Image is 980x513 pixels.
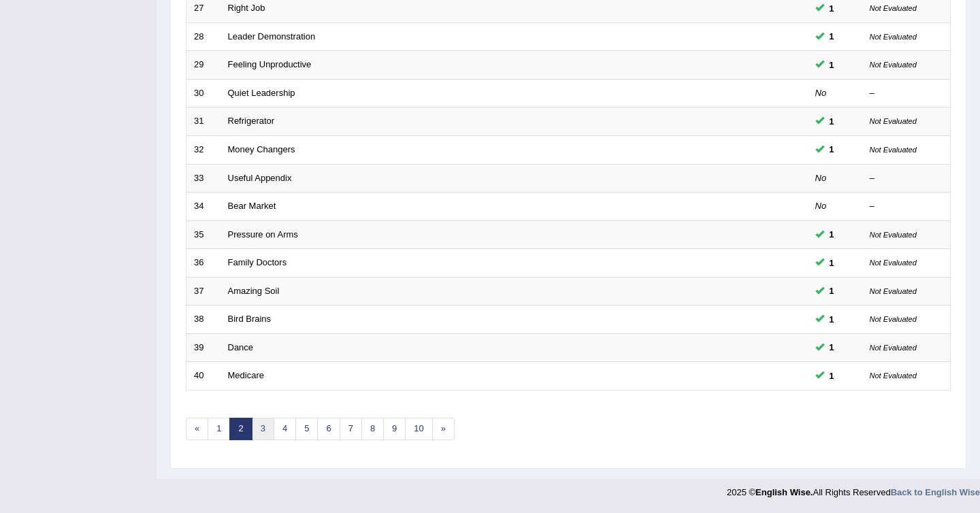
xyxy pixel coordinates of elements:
a: Refrigerator [228,116,275,126]
td: 32 [186,135,220,164]
em: No [815,201,827,211]
td: 31 [186,107,220,136]
span: You can still take this question [824,256,840,270]
div: – [870,200,943,213]
td: 40 [186,362,220,391]
span: You can still take this question [824,369,840,383]
a: Dance [228,342,254,352]
td: 34 [186,193,220,221]
span: You can still take this question [824,58,840,72]
small: Not Evaluated [870,146,917,154]
small: Not Evaluated [870,61,917,69]
div: – [870,172,943,185]
small: Not Evaluated [870,117,917,125]
a: 10 [405,418,432,440]
a: Leader Demonstration [228,31,316,42]
td: 33 [186,164,220,193]
a: Feeling Unproductive [228,59,312,69]
a: Bird Brains [228,314,272,324]
a: 7 [340,418,362,440]
td: 30 [186,79,220,107]
small: Not Evaluated [870,4,917,12]
a: 1 [208,418,230,440]
a: 5 [295,418,318,440]
td: 37 [186,277,220,305]
span: You can still take this question [824,1,840,16]
small: Not Evaluated [870,287,917,295]
span: You can still take this question [824,284,840,298]
small: Not Evaluated [870,344,917,352]
em: No [815,88,827,98]
strong: English Wise. [755,487,813,497]
a: 9 [383,418,406,440]
td: 36 [186,249,220,278]
a: Back to English Wise [891,487,980,497]
a: Money Changers [228,144,295,154]
span: You can still take this question [824,340,840,354]
span: You can still take this question [824,114,840,129]
span: You can still take this question [824,142,840,156]
a: Useful Appendix [228,173,292,183]
small: Not Evaluated [870,371,917,380]
div: – [870,87,943,100]
small: Not Evaluated [870,231,917,239]
td: 38 [186,305,220,334]
a: Quiet Leadership [228,88,295,98]
td: 29 [186,51,220,80]
span: You can still take this question [824,29,840,44]
div: 2025 © All Rights Reserved [727,479,980,499]
a: « [186,418,208,440]
a: » [432,418,455,440]
em: No [815,173,827,183]
small: Not Evaluated [870,33,917,41]
small: Not Evaluated [870,315,917,323]
a: Right Job [228,3,265,13]
small: Not Evaluated [870,259,917,267]
a: Bear Market [228,201,276,211]
a: Family Doctors [228,257,287,267]
a: Medicare [228,370,264,380]
a: 3 [252,418,274,440]
a: 6 [317,418,340,440]
td: 39 [186,333,220,362]
a: Amazing Soil [228,286,280,296]
span: You can still take this question [824,312,840,327]
a: Pressure on Arms [228,229,298,239]
td: 35 [186,220,220,249]
td: 28 [186,22,220,51]
a: 2 [229,418,252,440]
span: You can still take this question [824,227,840,242]
a: 4 [274,418,296,440]
a: 8 [361,418,384,440]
